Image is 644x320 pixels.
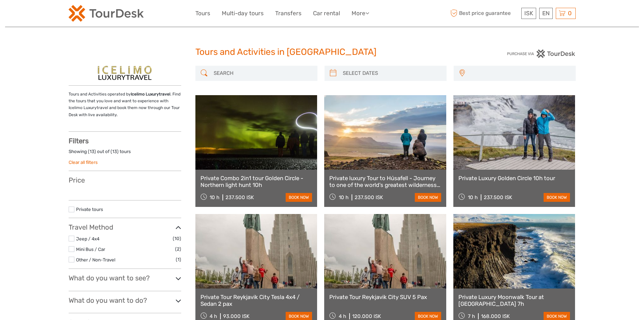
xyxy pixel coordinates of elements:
a: Private Luxury Moonwalk Tour at [GEOGRAPHIC_DATA] 7h [458,294,570,307]
span: 0 [567,10,573,17]
a: Jeep / 4x4 [76,236,99,241]
strong: Filters [69,137,89,145]
span: (1) [176,256,181,263]
a: book now [415,193,441,202]
a: book now [544,193,570,202]
span: 10 h [468,194,478,200]
h1: Tours and Activities in [GEOGRAPHIC_DATA] [195,47,449,58]
a: Multi-day tours [222,8,264,18]
a: book now [286,193,312,202]
label: 13 [90,148,94,155]
a: Clear all filters [69,159,98,165]
span: 10 h [210,194,219,200]
span: 4 h [339,313,346,319]
h3: What do you want to see? [69,274,181,282]
span: 4 h [210,313,217,319]
a: Private luxury Tour to Húsafell - Journey to one of the world’s greatest wilderness 10 hours, SUV... [329,175,441,189]
input: SELECT DATES [340,67,443,79]
a: Private tours [76,207,103,212]
span: (2) [175,245,181,253]
a: Other / Non-Travel [76,257,115,262]
span: 10 h [339,194,349,200]
span: (10) [173,235,181,242]
a: Private Luxury Golden Circle 10h tour [458,175,570,182]
h3: Travel Method [69,223,181,231]
a: Transfers [275,8,302,18]
div: 168.000 ISK [481,313,510,319]
a: Private Tour Reykjavik City Tesla 4x4 / Sedan 2 pax [200,294,312,307]
h3: What do you want to do? [69,296,181,304]
input: SEARCH [211,67,314,79]
a: Car rental [313,8,340,18]
div: 237.500 ISK [355,194,383,200]
img: 120-15d4194f-c635-41b9-a512-a3cb382bfb57_logo_small.png [69,5,144,22]
strong: Icelimo Luxurytravel [131,92,170,97]
a: More [352,8,369,18]
img: 96-1_logo_thumbnail.png [98,66,152,80]
a: Private Combo 2in1 tour Golden Circle - Northern light hunt 10h [200,175,312,189]
div: 93.000 ISK [223,313,249,319]
span: Best price guarantee [449,8,520,19]
div: 237.500 ISK [484,194,512,200]
a: Private Tour Reykjavik City SUV 5 Pax [329,294,441,300]
div: EN [539,8,553,19]
span: ISK [524,10,533,17]
div: 120.000 ISK [352,313,381,319]
div: 237.500 ISK [225,194,254,200]
span: 7 h [468,313,475,319]
label: 13 [112,148,117,155]
img: PurchaseViaTourDesk.png [507,49,575,58]
a: Tours [195,8,210,18]
p: Tours and Activities operated by . Find the tours that you love and want to experience with Iceli... [69,91,181,119]
a: Mini Bus / Car [76,247,105,252]
div: Showing ( ) out of ( ) tours [69,148,181,159]
h3: Price [69,176,181,184]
